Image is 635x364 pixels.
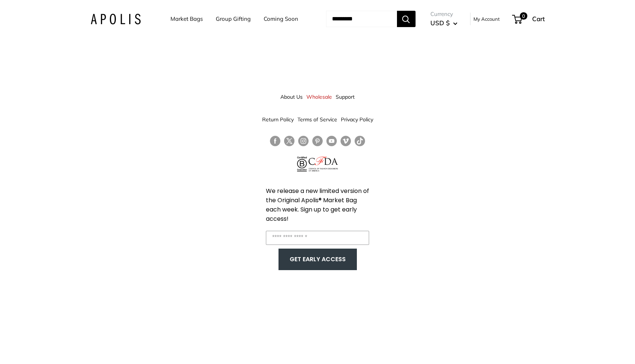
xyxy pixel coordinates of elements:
a: Wholesale [306,90,332,104]
a: Privacy Policy [341,113,373,126]
a: My Account [473,14,500,23]
a: About Us [280,90,303,104]
a: Follow us on YouTube [326,136,337,147]
a: Follow us on Tumblr [355,136,365,147]
a: Terms of Service [297,113,337,126]
a: Follow us on Twitter [284,136,294,149]
img: Apolis [91,14,141,24]
img: Certified B Corporation [297,157,307,171]
a: 0 Cart [513,13,545,25]
a: Return Policy [262,113,294,126]
button: GET EARLY ACCESS [286,252,349,266]
input: Search... [326,11,397,27]
input: Enter your email [266,231,369,245]
a: Support [336,90,355,104]
span: Currency [430,9,457,19]
span: We release a new limited version of the Original Apolis® Market Bag each week. Sign up to get ear... [266,187,369,223]
button: Search [397,11,416,27]
a: Follow us on Facebook [270,136,280,147]
a: Follow us on Vimeo [341,136,351,147]
a: Follow us on Instagram [298,136,309,147]
a: Group Gifting [216,14,251,24]
span: Cart [532,15,545,23]
a: Market Bags [170,14,203,24]
span: 0 [520,12,527,20]
a: Follow us on Pinterest [312,136,323,147]
button: USD $ [430,17,457,29]
img: Council of Fashion Designers of America Member [309,157,338,171]
span: USD $ [430,19,450,27]
a: Coming Soon [264,14,298,24]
